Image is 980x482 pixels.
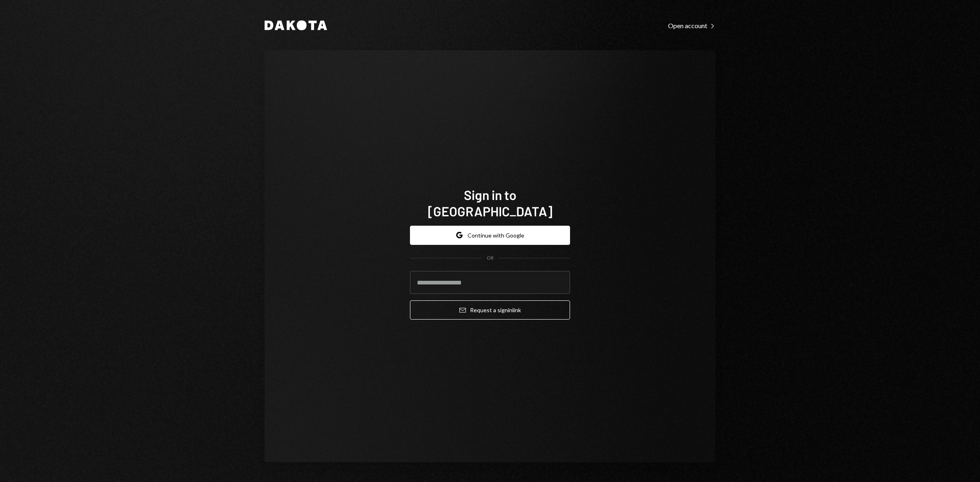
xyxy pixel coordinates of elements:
h1: Sign in to [GEOGRAPHIC_DATA] [410,187,570,219]
button: Request a signinlink [410,300,570,320]
a: Open account [668,21,715,30]
div: Open account [668,22,715,30]
div: OR [487,255,494,262]
button: Continue with Google [410,226,570,245]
